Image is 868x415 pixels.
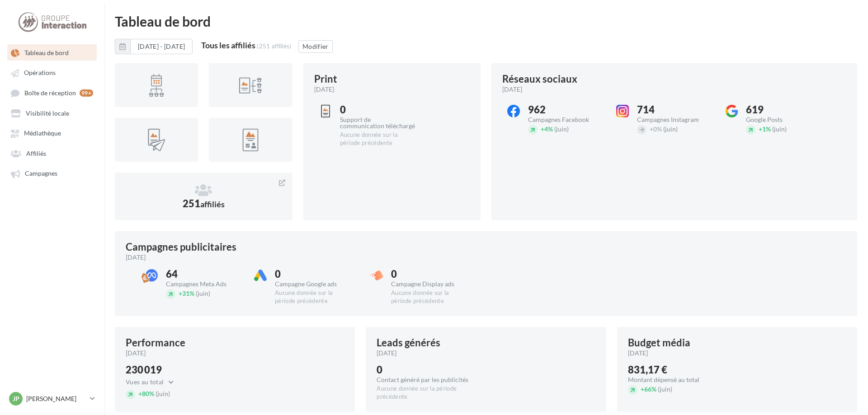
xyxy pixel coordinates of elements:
[340,131,415,147] div: Aucune donnée sur la période précédente
[554,125,569,133] span: (juin)
[658,385,672,393] span: (juin)
[5,165,99,181] a: Campagnes
[502,85,522,94] span: [DATE]
[637,117,712,123] div: Campagnes Instagram
[25,170,57,177] span: Campagnes
[759,125,771,133] span: 1%
[5,84,99,101] a: Boîte de réception 99+
[5,64,99,80] a: Opérations
[391,269,467,279] div: 0
[126,377,179,387] button: Vues au total
[13,394,19,403] span: JP
[5,145,99,161] a: Affiliés
[746,105,821,115] div: 619
[391,281,467,287] div: Campagne Display ads
[637,105,712,115] div: 714
[24,89,76,97] span: Boîte de réception
[772,125,787,133] span: (juin)
[126,242,236,252] div: Campagnes publicitaires
[166,281,241,287] div: Campagnes Meta Ads
[641,385,644,393] span: +
[138,390,154,397] span: 80%
[196,289,210,297] span: (juin)
[26,149,46,157] span: Affiliés
[628,365,699,375] div: 831,17 €
[628,338,690,348] div: Budget média
[650,125,662,133] span: 0%
[314,85,334,94] span: [DATE]
[126,365,179,375] div: 230 019
[26,394,86,403] p: [PERSON_NAME]
[628,349,648,358] span: [DATE]
[650,125,653,133] span: +
[179,289,194,297] span: 31%
[340,117,415,129] div: Support de communication téléchargé
[115,14,857,28] div: Tableau de bord
[759,125,762,133] span: +
[166,269,241,279] div: 64
[663,125,678,133] span: (juin)
[377,365,478,375] div: 0
[26,109,69,117] span: Visibilité locale
[391,289,467,305] div: Aucune donnée sur la période précédente
[528,105,604,115] div: 962
[298,40,333,53] button: Modifier
[5,125,99,141] a: Médiathèque
[502,74,577,84] div: Réseaux sociaux
[115,39,193,54] button: [DATE] - [DATE]
[200,199,225,209] span: affiliés
[275,281,350,287] div: Campagne Google ads
[179,289,182,297] span: +
[340,105,415,115] div: 0
[201,41,255,49] div: Tous les affiliés
[746,117,821,123] div: Google Posts
[257,42,292,50] div: (251 affiliés)
[5,44,99,61] a: Tableau de bord
[7,390,97,407] a: JP [PERSON_NAME]
[138,390,142,397] span: +
[541,125,553,133] span: 4%
[5,105,99,121] a: Visibilité locale
[377,385,478,401] div: Aucune donnée sur la période précédente
[24,49,69,56] span: Tableau de bord
[275,269,350,279] div: 0
[130,39,193,54] button: [DATE] - [DATE]
[377,349,396,358] span: [DATE]
[126,338,185,348] div: Performance
[183,197,225,210] span: 251
[126,349,146,358] span: [DATE]
[641,385,656,393] span: 66%
[377,338,440,348] div: Leads générés
[156,390,170,397] span: (juin)
[126,253,146,262] span: [DATE]
[528,117,604,123] div: Campagnes Facebook
[314,74,337,84] div: Print
[541,125,544,133] span: +
[628,377,699,383] div: Montant dépensé au total
[24,69,56,77] span: Opérations
[80,89,93,97] div: 99+
[275,289,350,305] div: Aucune donnée sur la période précédente
[377,377,478,383] div: Contact généré par les publicités
[24,130,61,137] span: Médiathèque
